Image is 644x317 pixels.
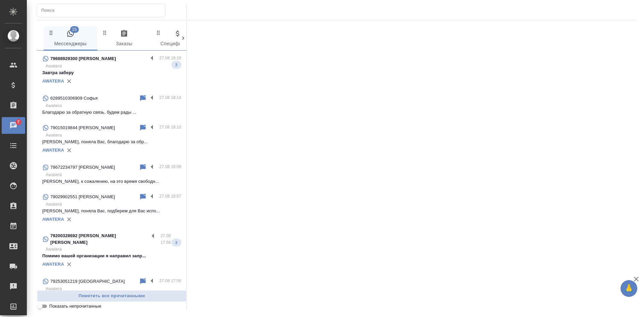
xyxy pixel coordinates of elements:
[159,163,181,170] p: 27.08 18:09
[42,148,64,153] a: AWATERA
[46,285,181,292] p: Awatera
[50,278,125,285] p: 79253051219 [GEOGRAPHIC_DATA]
[159,193,181,200] p: 27.08 18:07
[64,259,74,269] button: Удалить привязку
[37,51,186,90] div: 79688929300 [PERSON_NAME]27.08 18:19AwateraЗавтра заберу2AWATERA
[50,55,116,62] p: 79688929300 [PERSON_NAME]
[37,273,186,303] div: 79253051219 [GEOGRAPHIC_DATA]27.08 17:58Awatera[PERSON_NAME], спасибо, ожидаем
[64,214,74,224] button: Удалить привязку
[50,232,149,246] p: 79200328692 [PERSON_NAME] [PERSON_NAME]
[42,139,181,145] p: [PERSON_NAME], поняла Вас, благодарю за обр...
[50,194,115,200] p: 79029902551 [PERSON_NAME]
[46,102,181,109] p: Awatera
[42,109,181,116] p: Благодарю за обратную связь, будем рады ...
[37,189,186,228] div: 79029902551 [PERSON_NAME]27.08 18:07Awatera[PERSON_NAME], поняла Вас, подберем для Вас испо...AWA...
[50,124,115,131] p: 79015019844 [PERSON_NAME]
[46,201,181,208] p: Awatera
[102,30,108,36] svg: Зажми и перетащи, чтобы поменять порядок вкладок
[46,171,181,178] p: Awatera
[64,145,74,155] button: Удалить привязку
[37,290,186,302] button: Пометить все прочитанными
[46,132,181,139] p: Awatera
[64,76,74,86] button: Удалить привязку
[101,30,147,48] span: Заказы
[42,262,64,267] a: AWATERA
[171,61,181,68] span: 2
[41,292,183,300] span: Пометить все прочитанными
[46,63,181,69] p: Awatera
[42,78,64,84] a: AWATERA
[42,69,181,76] p: Завтра заберу
[160,232,181,246] p: 27.08 17:58
[159,94,181,101] p: 27.08 18:14
[42,208,181,214] p: [PERSON_NAME], поняла Вас, подберем для Вас испо...
[42,217,64,222] a: AWATERA
[139,94,147,102] div: Пометить непрочитанным
[139,124,147,132] div: Пометить непрочитанным
[139,277,147,285] div: Пометить непрочитанным
[46,246,181,253] p: Awatera
[37,120,186,159] div: 79015019844 [PERSON_NAME]27.08 18:10Awatera[PERSON_NAME], поняла Вас, благодарю за обр...AWATERA
[41,6,165,15] input: Поиск
[171,239,181,246] span: 2
[155,30,162,36] svg: Зажми и перетащи, чтобы поменять порядок вкладок
[37,159,186,189] div: 79672234797 [PERSON_NAME]27.08 18:09Awatera[PERSON_NAME], к сожалению, на это время свободн...
[155,30,201,48] span: Спецификации
[37,228,186,273] div: 79200328692 [PERSON_NAME] [PERSON_NAME]27.08 17:58AwateraПомимо вашей организации я направил запр...
[37,90,186,120] div: 6289510306909 Софья27.08 18:14AwateraБлагодарю за обратную связь, будем рады ...
[13,119,23,125] span: 7
[49,303,101,310] span: Показать непрочитанные
[159,55,181,61] p: 27.08 18:19
[621,280,637,297] button: 🙏
[159,124,181,130] p: 27.08 18:10
[159,277,181,284] p: 27.08 17:58
[2,117,25,134] a: 7
[70,26,79,33] span: 25
[42,253,181,259] p: Помимо вашей организации я направил запр...
[623,281,635,296] span: 🙏
[139,163,147,171] div: Пометить непрочитанным
[139,193,147,201] div: Пометить непрочитанным
[50,164,115,171] p: 79672234797 [PERSON_NAME]
[48,30,54,36] svg: Зажми и перетащи, чтобы поменять порядок вкладок
[48,30,93,48] span: Мессенджеры
[50,95,98,102] p: 6289510306909 Софья
[42,178,181,185] p: [PERSON_NAME], к сожалению, на это время свободн...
